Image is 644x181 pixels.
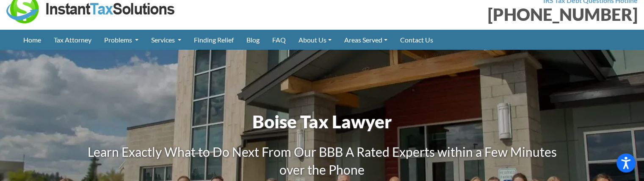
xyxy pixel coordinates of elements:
[266,30,292,50] a: FAQ
[87,109,557,134] h1: Boise Tax Lawyer
[394,30,439,50] a: Contact Us
[17,30,47,50] a: Home
[188,30,240,50] a: Finding Relief
[98,30,145,50] a: Problems
[6,4,176,12] a: Instant Tax Solutions Logo
[87,143,557,178] h3: Learn Exactly What to Do Next From Our BBB A Rated Experts within a Few Minutes over the Phone
[329,6,638,23] div: [PHONE_NUMBER]
[240,30,266,50] a: Blog
[292,30,338,50] a: About Us
[338,30,394,50] a: Areas Served
[145,30,188,50] a: Services
[47,30,98,50] a: Tax Attorney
